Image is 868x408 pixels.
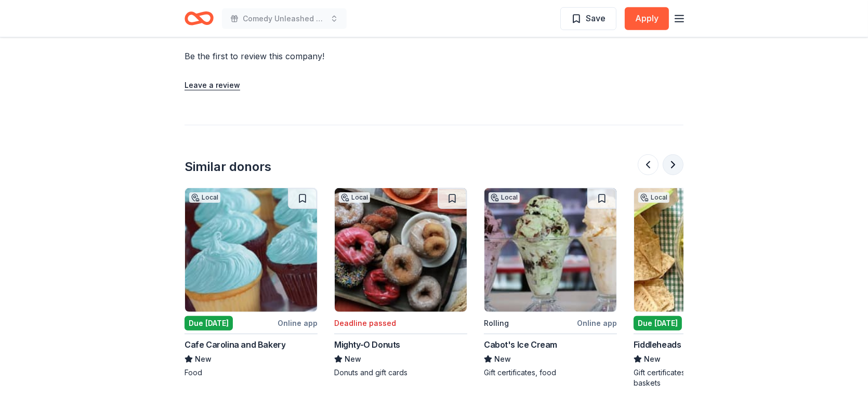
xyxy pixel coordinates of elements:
span: New [345,353,361,365]
img: Image for Mighty-O Donuts [335,188,467,312]
div: Cabot's Ice Cream [484,338,557,351]
div: Online app [278,317,318,330]
span: New [644,353,661,365]
span: New [494,353,511,365]
div: Rolling [484,317,509,330]
div: Local [339,192,370,203]
img: Image for Fiddleheads [634,188,766,312]
span: Comedy Unleashed 2025 [243,12,326,25]
img: Image for Cafe Carolina and Bakery [185,188,317,312]
button: Leave a review [185,79,240,91]
a: Image for Cabot's Ice CreamLocalRollingOnline appCabot's Ice CreamNewGift certificates, food [484,188,617,378]
span: Save [586,11,606,25]
div: Donuts and gift cards [334,367,467,378]
div: Food [185,367,318,378]
button: Comedy Unleashed 2025 [222,8,347,29]
div: Cafe Carolina and Bakery [185,338,285,351]
button: Apply [625,7,669,30]
button: Save [560,7,616,30]
div: Online app [577,317,617,330]
a: Image for Mighty-O DonutsLocalDeadline passedMighty-O DonutsNewDonuts and gift cards [334,188,467,378]
div: Local [489,192,520,203]
div: Local [189,192,220,203]
div: Similar donors [185,159,271,175]
div: Due [DATE] [634,316,682,331]
a: Image for Cafe Carolina and BakeryLocalDue [DATE]Online appCafe Carolina and BakeryNewFood [185,188,318,378]
div: Deadline passed [334,317,396,330]
a: Image for FiddleheadsLocalDue [DATE]Online appFiddleheadsNewGift certificates, food, and product ... [634,188,767,388]
img: Image for Cabot's Ice Cream [484,188,616,312]
div: Local [638,192,669,203]
div: Gift certificates, food [484,367,617,378]
span: New [195,353,212,365]
div: Mighty-O Donuts [334,338,400,351]
div: Be the first to review this company! [185,50,451,62]
div: Due [DATE] [185,316,233,331]
div: Gift certificates, food, and product baskets [634,367,767,388]
a: Home [185,6,214,31]
div: Fiddleheads [634,338,681,351]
